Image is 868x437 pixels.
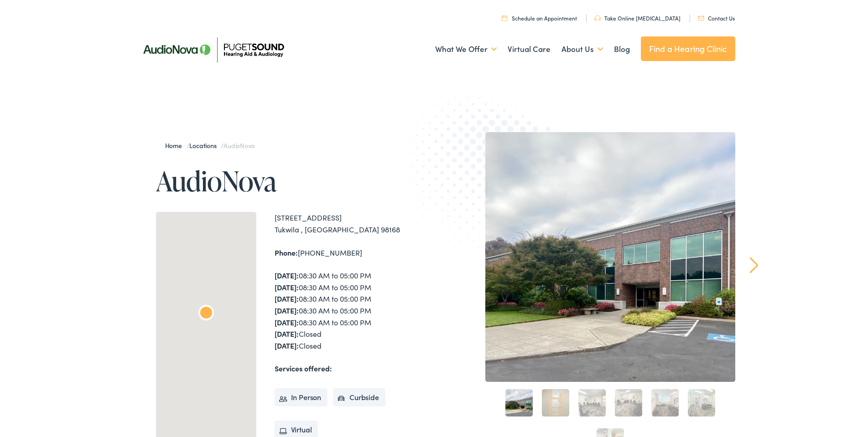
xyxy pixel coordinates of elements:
strong: [DATE]: [275,317,299,327]
a: 3 [578,389,606,416]
a: Find a Hearing Clinic [641,36,735,61]
a: Locations [189,141,221,150]
span: / / [165,141,255,150]
img: utility icon [502,15,507,21]
div: [PHONE_NUMBER] [275,247,434,259]
strong: [DATE]: [275,282,299,292]
a: 6 [688,389,715,416]
strong: [DATE]: [275,293,299,303]
div: AudioNova [192,299,221,329]
li: In Person [275,388,328,406]
div: [STREET_ADDRESS] Tukwila , [GEOGRAPHIC_DATA] 98168 [275,212,434,235]
a: 1 [505,389,533,416]
a: 2 [542,389,569,416]
a: About Us [561,32,603,66]
a: Take Online [MEDICAL_DATA] [594,14,681,22]
a: Home [165,141,187,150]
strong: [DATE]: [275,329,299,339]
a: Virtual Care [508,32,551,66]
a: Schedule an Appointment [502,14,577,22]
a: 5 [651,389,679,416]
strong: Phone: [275,247,298,257]
h1: AudioNova [156,166,434,196]
strong: [DATE]: [275,340,299,350]
span: AudioNova [223,141,255,150]
strong: [DATE]: [275,305,299,315]
img: utility icon [594,15,601,21]
div: 08:30 AM to 05:00 PM 08:30 AM to 05:00 PM 08:30 AM to 05:00 PM 08:30 AM to 05:00 PM 08:30 AM to 0... [275,270,434,351]
a: What We Offer [435,32,497,66]
strong: Services offered: [275,363,332,373]
li: Curbside [333,388,385,406]
a: Blog [614,32,630,66]
a: 4 [615,389,642,416]
a: Contact Us [698,14,735,22]
img: utility icon [698,16,704,21]
strong: [DATE]: [275,270,299,280]
a: Next [749,257,758,273]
